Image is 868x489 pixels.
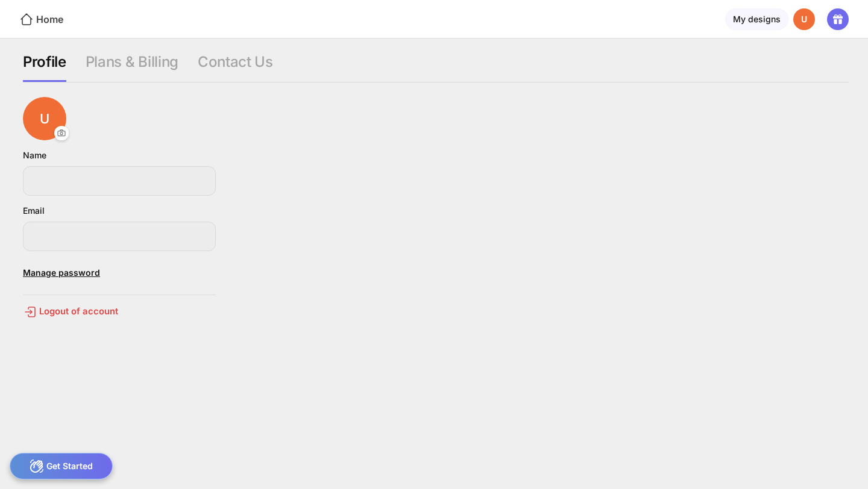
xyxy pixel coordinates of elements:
div: Profile [23,53,66,82]
div: U [793,8,815,30]
div: Logout of account [23,305,216,319]
div: Home [19,12,63,26]
div: Name [23,150,46,160]
div: Plans & Billing [86,53,178,82]
div: Contact Us [198,53,273,82]
div: Email [23,205,45,216]
div: My designs [725,8,788,30]
div: Get Started [10,453,113,479]
div: U [23,97,66,140]
div: Manage password [23,261,216,285]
